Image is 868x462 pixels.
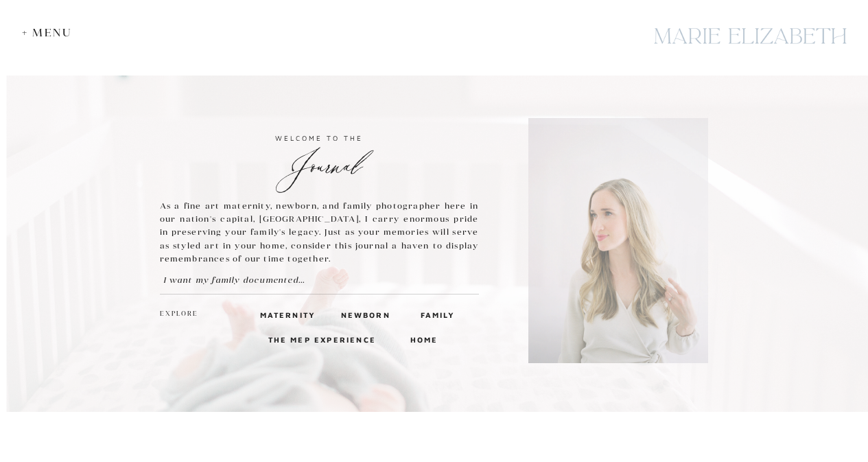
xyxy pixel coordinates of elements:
[260,308,307,321] a: maternity
[160,132,479,144] h3: welcome to the
[22,26,79,39] div: + Menu
[421,308,454,321] a: Family
[160,199,479,266] p: As a fine art maternity, newborn, and family photographer here in our nation's capital, [GEOGRAPH...
[163,273,336,286] a: I want my family documented...
[160,308,198,321] h2: explore
[410,333,436,345] a: home
[268,333,379,345] a: The MEP Experience
[341,308,387,321] a: Newborn
[160,147,479,171] h2: Journal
